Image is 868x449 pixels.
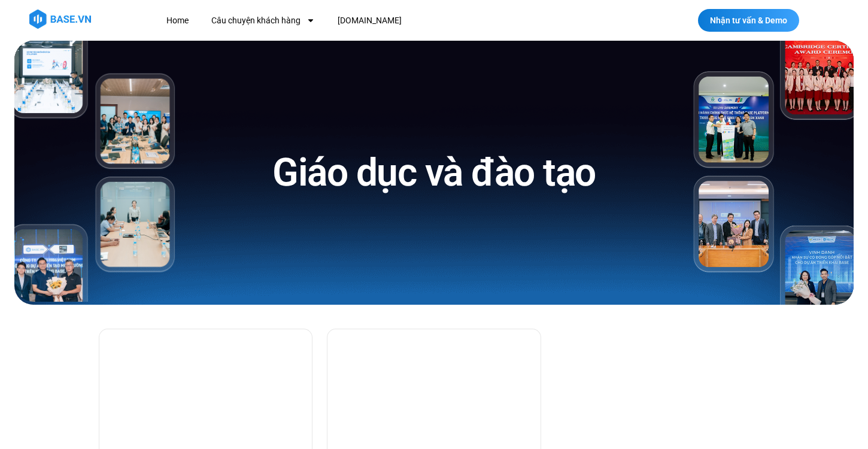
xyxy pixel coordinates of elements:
[202,10,324,32] a: Câu chuyện khách hàng
[329,10,411,32] a: [DOMAIN_NAME]
[157,10,198,32] a: Home
[157,10,620,32] nav: Menu
[272,148,596,198] h1: Giáo dục và đào tạo
[698,9,799,32] a: Nhận tư vấn & Demo
[710,16,787,25] span: Nhận tư vấn & Demo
